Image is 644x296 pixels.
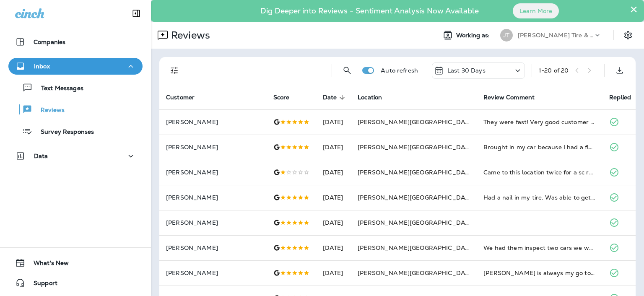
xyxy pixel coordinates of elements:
[483,94,535,101] span: Review Comment
[358,219,475,226] span: [PERSON_NAME][GEOGRAPHIC_DATA]
[621,28,636,43] button: Settings
[25,280,57,290] span: Support
[273,94,290,101] span: Score
[358,94,382,101] span: Location
[166,94,195,101] span: Customer
[166,194,260,201] p: [PERSON_NAME]
[358,93,393,101] span: Location
[358,244,475,252] span: [PERSON_NAME][GEOGRAPHIC_DATA]
[358,143,475,151] span: [PERSON_NAME][GEOGRAPHIC_DATA]
[32,106,65,114] p: Reviews
[166,169,260,176] p: [PERSON_NAME]
[316,160,351,185] td: [DATE]
[609,93,642,101] span: Replied
[166,93,205,101] span: Customer
[8,275,143,291] button: Support
[609,94,631,101] span: Replied
[483,143,596,151] div: Brought in my car because I had a flat. They fixed my tire and remounted it within 30 minutes of ...
[513,3,559,18] button: Learn More
[316,109,351,135] td: [DATE]
[500,29,513,42] div: JT
[33,85,83,93] p: Text Messages
[339,62,356,79] button: Search Reviews
[483,193,596,202] div: Had a nail in my tire. Was able to get in right away without an appointment and got the tire fixe...
[316,185,351,210] td: [DATE]
[323,93,348,101] span: Date
[483,168,596,177] div: Came to this location twice for a sc recharge and new tires.... the ac doesn't blow cold at all. ...
[125,5,148,22] button: Collapse Sidebar
[8,148,143,164] button: Data
[316,210,351,235] td: [DATE]
[483,93,545,101] span: Review Comment
[8,34,143,50] button: Companies
[323,94,337,101] span: Date
[166,119,260,125] p: [PERSON_NAME]
[25,260,69,270] span: What's New
[8,79,143,96] button: Text Messages
[316,260,351,286] td: [DATE]
[166,244,260,251] p: [PERSON_NAME]
[539,67,569,74] div: 1 - 20 of 20
[166,219,260,226] p: [PERSON_NAME]
[611,62,628,79] button: Export as CSV
[166,62,183,79] button: Filters
[358,118,475,126] span: [PERSON_NAME][GEOGRAPHIC_DATA]
[518,32,593,39] p: [PERSON_NAME] Tire & Auto
[236,10,503,12] p: Dig Deeper into Reviews - Sentiment Analysis Now Available
[8,122,143,140] button: Survey Responses
[630,3,638,16] button: Close
[483,244,596,252] div: We had them inspect two cars we were looking to buy for our daughter. The first car they made us ...
[483,269,596,277] div: Jensen is always my go to, excellent service reasonable rates
[358,194,475,201] span: [PERSON_NAME][GEOGRAPHIC_DATA]
[166,270,260,276] p: [PERSON_NAME]
[8,254,143,271] button: What's New
[456,32,492,39] span: Working as:
[34,63,50,70] p: Inbox
[358,169,475,176] span: [PERSON_NAME][GEOGRAPHIC_DATA]
[34,153,48,159] p: Data
[358,269,475,277] span: [PERSON_NAME][GEOGRAPHIC_DATA]
[8,58,143,75] button: Inbox
[483,118,596,126] div: They were fast! Very good customer service as well.
[8,101,143,118] button: Reviews
[32,128,94,136] p: Survey Responses
[316,235,351,260] td: [DATE]
[316,135,351,160] td: [DATE]
[273,93,301,101] span: Score
[381,67,418,74] p: Auto refresh
[168,29,210,42] p: Reviews
[166,144,260,151] p: [PERSON_NAME]
[447,67,486,74] p: Last 30 Days
[34,39,65,45] p: Companies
